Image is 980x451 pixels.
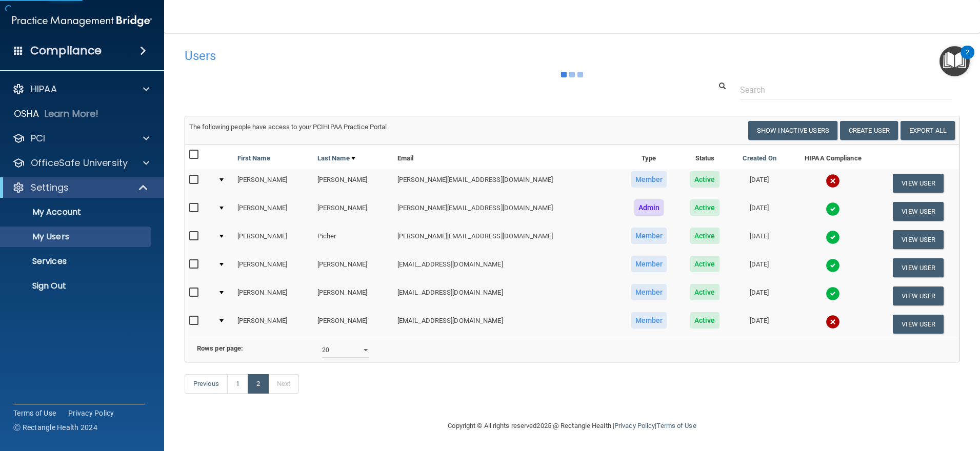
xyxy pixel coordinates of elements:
[393,145,619,169] th: Email
[893,315,944,334] button: View User
[227,374,248,394] a: 1
[31,157,128,169] p: OfficeSafe University
[826,202,840,216] img: tick.e7d51cea.svg
[313,254,393,282] td: [PERSON_NAME]
[730,254,788,282] td: [DATE]
[826,258,840,273] img: tick.e7d51cea.svg
[631,256,667,272] span: Member
[618,145,679,169] th: Type
[393,197,619,225] td: [PERSON_NAME][EMAIL_ADDRESS][DOMAIN_NAME]
[233,310,313,338] td: [PERSON_NAME]
[30,44,102,58] h4: Compliance
[893,230,944,249] button: View User
[730,225,788,254] td: [DATE]
[189,123,387,131] span: The following people have access to your PCIHIPAA Practice Portal
[893,202,944,221] button: View User
[690,228,719,244] span: Active
[233,169,313,197] td: [PERSON_NAME]
[730,282,788,310] td: [DATE]
[901,121,955,140] a: Export All
[313,282,393,310] td: [PERSON_NAME]
[893,286,944,305] button: View User
[31,181,69,194] p: Settings
[614,422,655,429] a: Privacy Policy
[237,152,270,165] a: First Name
[268,374,299,394] a: Next
[393,225,619,254] td: [PERSON_NAME][EMAIL_ADDRESS][DOMAIN_NAME]
[690,199,719,216] span: Active
[185,49,630,63] h4: Users
[12,11,152,31] img: PMB logo
[730,310,788,338] td: [DATE]
[68,408,114,418] a: Privacy Policy
[248,374,269,394] a: 2
[13,422,97,433] span: Ⓒ Rectangle Health 2024
[385,409,759,442] div: Copyright © All rights reserved 2025 @ Rectangle Health | |
[313,225,393,254] td: Picher
[233,225,313,254] td: [PERSON_NAME]
[197,344,243,352] b: Rows per page:
[7,232,147,242] p: My Users
[185,374,228,394] a: Previous
[748,121,837,140] button: Show Inactive Users
[826,174,840,188] img: cross.ca9f0e7f.svg
[393,169,619,197] td: [PERSON_NAME][EMAIL_ADDRESS][DOMAIN_NAME]
[631,228,667,244] span: Member
[690,312,719,329] span: Active
[313,197,393,225] td: [PERSON_NAME]
[233,282,313,310] td: [PERSON_NAME]
[313,169,393,197] td: [PERSON_NAME]
[317,152,355,165] a: Last Name
[690,256,719,272] span: Active
[393,310,619,338] td: [EMAIL_ADDRESS][DOMAIN_NAME]
[31,83,57,95] p: HIPAA
[826,315,840,329] img: cross.ca9f0e7f.svg
[893,258,944,277] button: View User
[730,169,788,197] td: [DATE]
[740,80,952,99] input: Search
[826,230,840,244] img: tick.e7d51cea.svg
[7,281,147,291] p: Sign Out
[7,207,147,217] p: My Account
[233,197,313,225] td: [PERSON_NAME]
[840,121,898,140] button: Create User
[12,83,149,95] a: HIPAA
[45,108,99,120] p: Learn More!
[679,145,730,169] th: Status
[631,171,667,188] span: Member
[690,171,719,188] span: Active
[7,256,147,266] p: Services
[730,197,788,225] td: [DATE]
[12,181,149,194] a: Settings
[656,422,696,429] a: Terms of Use
[743,152,776,165] a: Created On
[12,157,149,169] a: OfficeSafe University
[939,46,970,76] button: Open Resource Center, 2 new notifications
[561,72,583,77] img: ajax-loader.4d491dd7.gif
[13,408,56,418] a: Terms of Use
[14,108,39,120] p: OSHA
[826,286,840,301] img: tick.e7d51cea.svg
[393,254,619,282] td: [EMAIL_ADDRESS][DOMAIN_NAME]
[788,145,877,169] th: HIPAA Compliance
[631,284,667,300] span: Member
[690,284,719,300] span: Active
[12,132,149,145] a: PCI
[393,282,619,310] td: [EMAIL_ADDRESS][DOMAIN_NAME]
[631,312,667,329] span: Member
[313,310,393,338] td: [PERSON_NAME]
[634,199,664,216] span: Admin
[966,52,969,66] div: 2
[233,254,313,282] td: [PERSON_NAME]
[31,132,45,145] p: PCI
[893,174,944,193] button: View User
